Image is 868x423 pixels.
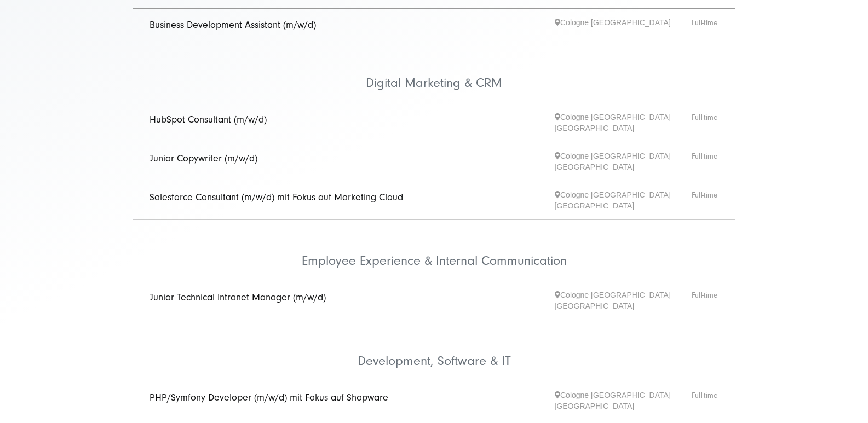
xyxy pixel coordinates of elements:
a: Junior Copywriter (m/w/d) [150,153,257,164]
span: Full-time [692,390,719,412]
span: Full-time [692,150,719,172]
span: Full-time [692,17,719,34]
li: Digital Marketing & CRM [133,42,735,103]
span: Cologne [GEOGRAPHIC_DATA] [GEOGRAPHIC_DATA] [555,390,692,412]
a: Salesforce Consultant (m/w/d) mit Fokus auf Marketing Cloud [150,192,403,203]
li: Development, Software & IT [133,320,735,381]
span: Cologne [GEOGRAPHIC_DATA] [GEOGRAPHIC_DATA] [555,289,692,311]
li: Employee Experience & Internal Communication [133,220,735,281]
span: Cologne [GEOGRAPHIC_DATA] [GEOGRAPHIC_DATA] [555,189,692,211]
span: Full-time [692,189,719,211]
span: Full-time [692,289,719,311]
span: Cologne [GEOGRAPHIC_DATA] [555,17,692,34]
a: Business Development Assistant (m/w/d) [150,19,316,31]
span: Full-time [692,112,719,134]
a: Junior Technical Intranet Manager (m/w/d) [150,292,326,303]
a: HubSpot Consultant (m/w/d) [150,114,267,125]
a: PHP/Symfony Developer (m/w/d) mit Fokus auf Shopware [150,392,388,403]
span: Cologne [GEOGRAPHIC_DATA] [GEOGRAPHIC_DATA] [555,112,692,134]
span: Cologne [GEOGRAPHIC_DATA] [GEOGRAPHIC_DATA] [555,150,692,172]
